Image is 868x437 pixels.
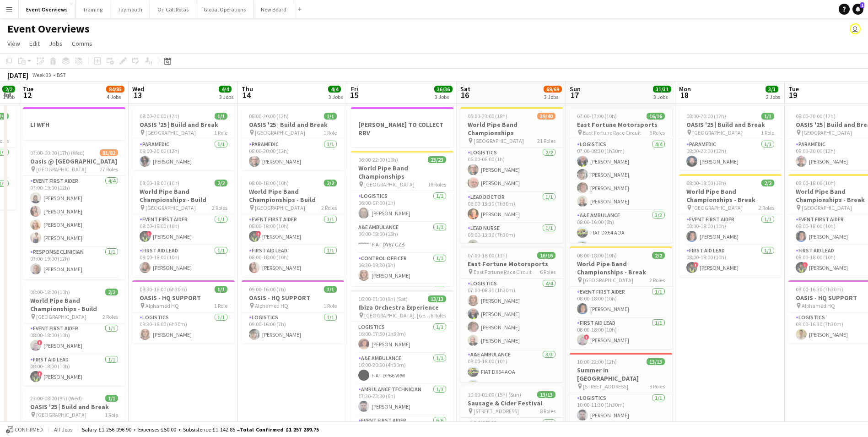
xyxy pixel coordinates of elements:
h3: OASIS '25 | Build and Break [679,120,782,129]
span: All jobs [52,426,74,433]
span: Tue [23,85,33,93]
div: 05:00-23:00 (18h)39/40World Pipe Band Championships [GEOGRAPHIC_DATA]21 RolesLogistics2/205:00-06... [460,107,563,243]
h3: Ibiza Orchestra Experience [351,303,453,311]
button: Taymouth [110,0,150,18]
span: ! [37,340,43,345]
h3: OASIS '25 | Build and Break [132,120,235,129]
span: ! [803,262,808,268]
h3: World Pipe Band Championships - Build [132,187,235,204]
app-card-role: Event First Aider1/108:00-18:00 (10h)[PERSON_NAME] [570,287,672,318]
span: [GEOGRAPHIC_DATA] [255,204,305,211]
app-job-card: 07:00-00:00 (17h) (Wed)81/82Oasis @ [GEOGRAPHIC_DATA] [GEOGRAPHIC_DATA]27 RolesEvent First Aider4... [23,144,125,279]
app-card-role: Event First Aider1/108:00-18:00 (10h)![PERSON_NAME] [132,214,235,246]
app-job-card: LI WFH [23,107,125,140]
span: ! [37,371,43,377]
div: 3 Jobs [653,93,671,100]
div: 08:00-18:00 (10h)2/2World Pipe Band Championships - Build [GEOGRAPHIC_DATA]2 RolesEvent First Aid... [132,174,235,277]
span: 08:00-18:00 (10h) [686,180,726,186]
span: 15 [350,90,358,100]
span: [GEOGRAPHIC_DATA] [255,129,305,136]
button: On Call Rotas [150,0,196,18]
app-job-card: 08:00-18:00 (10h)2/2World Pipe Band Championships - Build [GEOGRAPHIC_DATA]2 RolesEvent First Aid... [23,283,125,386]
span: 1/1 [215,113,227,120]
span: 1 Role [323,129,337,136]
span: 81/82 [100,149,118,156]
span: East Fortune Race Circuit [583,129,641,136]
div: 07:00-18:00 (11h)16/16East Fortune Motorsports East Fortune Race Circuit6 RolesLogistics4/407:00-... [460,246,563,382]
span: 1 [860,2,864,8]
span: 1/1 [215,286,227,293]
app-card-role: Event First Aider1/108:00-18:00 (10h)![PERSON_NAME] [242,214,344,246]
span: 2/2 [761,180,774,186]
span: 07:00-17:00 (10h) [577,113,617,120]
div: BST [57,71,66,78]
span: ! [584,334,589,340]
span: [GEOGRAPHIC_DATA] [36,411,86,418]
app-job-card: 08:00-20:00 (12h)1/1OASIS '25 | Build and Break [GEOGRAPHIC_DATA]1 RoleParamedic1/108:00-20:00 (1... [242,107,344,170]
span: 13/13 [428,295,446,302]
h3: OASIS - HQ SUPPORT [132,294,235,302]
h3: OASIS '25 | Build and Break [23,403,125,411]
span: 8 Roles [431,312,446,319]
span: Week 33 [30,71,53,78]
span: [STREET_ADDRESS] [583,383,628,390]
span: [GEOGRAPHIC_DATA] [802,129,852,136]
div: 4 Jobs [107,93,124,100]
h3: East Fortune Motorsports [570,120,672,129]
span: 2/2 [2,86,15,93]
app-card-role: Response Clinician1/107:00-19:00 (12h)[PERSON_NAME] [23,247,125,278]
span: 4/4 [219,86,232,93]
span: 16 [459,90,470,100]
div: 08:00-18:00 (10h)2/2World Pipe Band Championships - Break [GEOGRAPHIC_DATA]2 RolesEvent First Aid... [679,174,782,277]
h3: World Pipe Band Championships [351,164,453,180]
span: Fri [351,85,358,93]
app-card-role: First Aid Lead1/108:00-18:00 (10h)![PERSON_NAME] [679,246,782,277]
span: 1 Role [214,302,227,309]
span: 1/1 [761,113,774,120]
app-card-role: Event First Aider1/108:00-18:00 (10h)![PERSON_NAME] [23,323,125,355]
div: 08:00-20:00 (12h)1/1OASIS '25 | Build and Break [GEOGRAPHIC_DATA]1 RoleParamedic1/108:00-20:00 (1... [132,107,235,170]
div: [DATE] [7,71,28,80]
a: Jobs [45,38,66,49]
app-user-avatar: Operations Team [850,23,861,34]
app-card-role: First Aid Lead1/108:00-18:00 (10h)[PERSON_NAME] [242,246,344,277]
div: 3 Jobs [219,93,233,100]
span: 2 Roles [102,313,118,320]
h3: World Pipe Band Championships - Build [23,296,125,313]
span: 3/3 [766,86,778,93]
span: 09:00-16:30 (7h30m) [796,286,843,293]
app-job-card: 08:00-18:00 (10h)2/2World Pipe Band Championships - Break [GEOGRAPHIC_DATA]2 RolesEvent First Aid... [570,246,672,349]
span: 1 Role [214,129,227,136]
app-card-role: A&E Ambulance1/116:00-20:30 (4h30m)FIAT DP66 VRW [351,353,453,384]
div: Salary £1 256 096.90 + Expenses £50.00 + Subsistence £1 142.85 = [82,426,319,433]
button: New Board [253,0,294,18]
span: 12 [22,90,33,100]
a: 1 [852,4,863,15]
span: Confirmed [15,426,43,433]
h3: World Pipe Band Championships - Break [570,260,672,276]
span: 09:00-16:00 (7h) [249,286,286,293]
span: 08:00-18:00 (10h) [140,180,179,186]
h1: Event Overviews [7,22,90,36]
span: 19 [787,90,799,100]
span: 1 Role [105,411,118,418]
span: [STREET_ADDRESS] [474,408,519,415]
span: 31/31 [653,86,671,93]
span: 08:00-18:00 (10h) [249,180,289,186]
span: 2 Roles [649,277,665,284]
h3: Sausage & Cider Festival [460,399,563,407]
span: Alphamed HQ [146,302,179,309]
div: 1 Job [3,93,15,100]
app-job-card: 07:00-17:00 (10h)16/16East Fortune Motorsports East Fortune Race Circuit6 RolesLogistics4/407:00-... [570,107,672,243]
span: View [7,39,20,48]
span: Jobs [49,39,63,48]
span: 10:00-22:00 (12h) [577,358,617,365]
span: 68/69 [544,86,562,93]
span: 23:00-08:00 (9h) (Wed) [30,395,82,402]
span: 2 Roles [212,204,227,211]
app-card-role: Logistics1/109:00-16:00 (7h)[PERSON_NAME] [242,312,344,344]
span: 08:00-20:00 (12h) [686,113,726,120]
span: Alphamed HQ [255,302,288,309]
span: 08:00-18:00 (10h) [30,289,70,295]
